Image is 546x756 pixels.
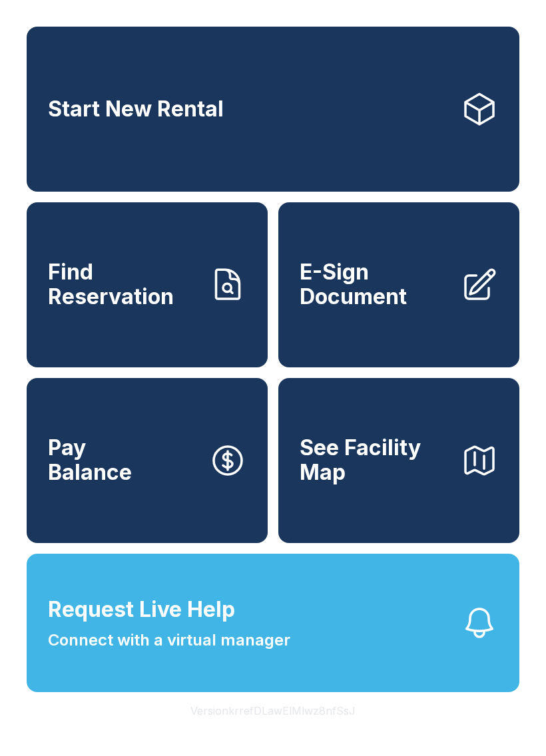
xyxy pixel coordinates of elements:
span: E-Sign Document [300,260,450,309]
span: Request Live Help [48,594,235,626]
button: Request Live HelpConnect with a virtual manager [27,554,519,692]
a: E-Sign Document [278,202,519,367]
button: VersionkrrefDLawElMlwz8nfSsJ [180,692,366,729]
a: Find Reservation [27,202,268,367]
span: Start New Rental [48,97,224,122]
button: PayBalance [27,378,268,543]
span: Connect with a virtual manager [48,628,290,652]
span: See Facility Map [300,436,450,484]
span: Find Reservation [48,260,198,309]
button: See Facility Map [278,378,519,543]
a: Start New Rental [27,27,519,192]
span: Pay Balance [48,436,132,484]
